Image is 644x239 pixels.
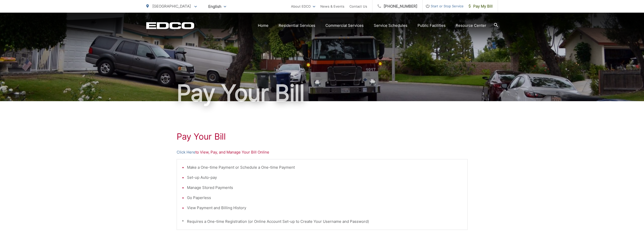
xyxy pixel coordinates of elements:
[187,185,462,191] li: Manage Stored Payments
[177,149,195,155] a: Click Here
[187,175,462,181] li: Set-up Auto-pay
[320,3,344,9] a: News & Events
[279,23,315,29] a: Residential Services
[146,80,498,106] h1: Pay Your Bill
[146,22,194,29] a: EDCD logo. Return to the homepage.
[456,23,486,29] a: Resource Center
[187,205,462,211] li: View Payment and Billing History
[374,23,407,29] a: Service Schedules
[187,195,462,201] li: Go Paperless
[152,4,191,9] span: [GEOGRAPHIC_DATA]
[204,2,230,11] span: English
[418,23,446,29] a: Public Facilities
[177,132,468,142] h1: Pay Your Bill
[349,3,367,9] a: Contact Us
[187,164,462,170] li: Make a One-time Payment or Schedule a One-time Payment
[177,149,468,155] p: to View, Pay, and Manage Your Bill Online
[469,3,493,9] span: Pay My Bill
[258,23,268,29] a: Home
[291,3,315,9] a: About EDCO
[182,219,462,225] p: * Requires a One-time Registration (or Online Account Set-up to Create Your Username and Password)
[325,23,364,29] a: Commercial Services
